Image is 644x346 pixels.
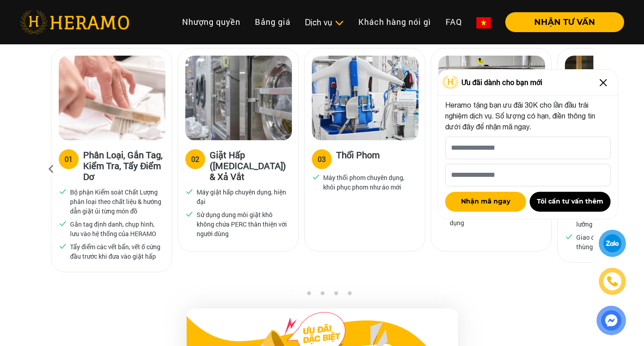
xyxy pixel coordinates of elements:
img: heramo-quy-trinh-giat-hap-tieu-chuan-buoc-2 [185,56,292,140]
p: Máy thổi phom chuyên dụng, khôi phục phom như áo mới [323,173,414,192]
img: subToggleIcon [334,19,344,28]
a: phone-icon [600,269,625,294]
div: 02 [191,154,199,165]
img: checked.svg [59,242,67,250]
p: Tẩy điểm các vết bẩn, vết ố cứng đầu trước khi đưa vào giặt hấp [70,242,161,261]
p: Máy giặt hấp chuyên dụng, hiện đại [197,187,288,206]
div: 01 [65,154,73,165]
button: Tôi cần tư vấn thêm [530,192,611,212]
img: heramo-quy-trinh-giat-hap-tieu-chuan-buoc-1 [59,56,165,140]
img: checked.svg [565,232,573,241]
img: heramo-logo.png [20,10,129,34]
img: checked.svg [59,187,67,195]
a: Bảng giá [248,12,298,32]
p: Bộ phận Kiểm soát Chất Lượng phân loại theo chất liệu & hướng dẫn giặt ủi từng món đồ [70,187,161,216]
p: Gắn tag định danh, chụp hình, lưu vào hệ thống của HERAMO [70,219,161,238]
img: heramo-quy-trinh-giat-hap-tieu-chuan-buoc-4 [438,56,545,140]
button: 3 [318,291,327,300]
button: 5 [345,291,354,300]
a: NHẬN TƯ VẤN [498,18,624,26]
img: checked.svg [312,173,320,181]
img: phone-icon [607,276,618,287]
button: Nhận mã ngay [445,192,526,212]
img: vn-flag.png [476,17,491,28]
button: 1 [291,291,300,300]
span: Ưu đãi dành cho bạn mới [461,77,542,88]
p: Heramo tặng bạn ưu đãi 30K cho lần đầu trải nghiệm dịch vụ. Số lượng có hạn, điền thông tin dưới ... [445,100,611,132]
img: checked.svg [185,210,193,218]
div: Dịch vụ [305,16,344,28]
img: checked.svg [185,187,193,195]
a: Nhượng quyền [175,12,248,32]
a: FAQ [438,12,469,32]
img: checked.svg [59,219,67,228]
img: Close [596,76,611,90]
p: Sử dụng dung môi giặt khô không chứa PERC thân thiện với người dùng [197,210,288,238]
a: Khách hàng nói gì [351,12,438,32]
img: Logo [442,76,459,89]
h3: Thổi Phom [336,149,380,167]
button: 4 [331,291,340,300]
div: 03 [318,154,326,165]
img: heramo-quy-trinh-giat-hap-tieu-chuan-buoc-3 [312,56,418,140]
h3: Phân Loại, Gắn Tag, Kiểm Tra, Tẩy Điểm Dơ [83,149,165,182]
h3: Giặt Hấp ([MEDICAL_DATA]) & Xả Vắt [210,149,291,182]
button: 2 [304,291,313,300]
button: NHẬN TƯ VẤN [505,12,624,32]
